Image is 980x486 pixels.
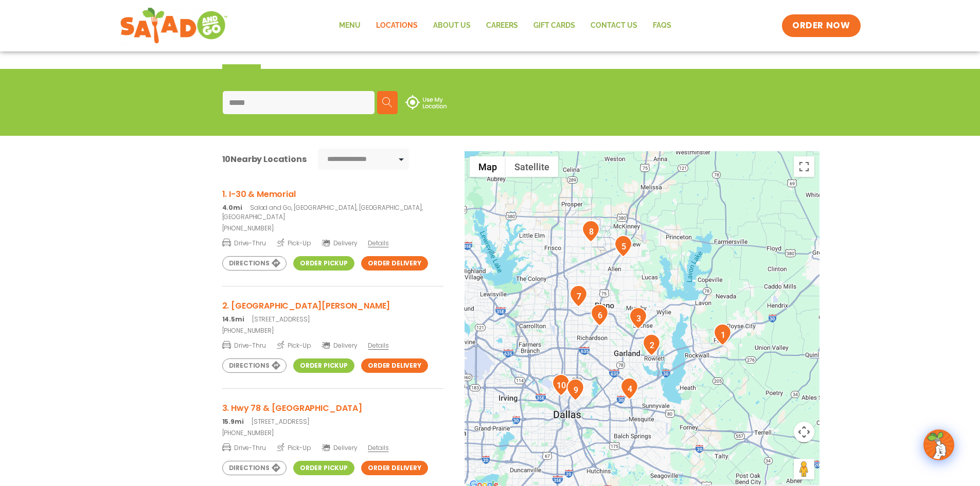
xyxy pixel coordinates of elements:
[361,256,428,271] a: Order Delivery
[222,238,266,248] span: Drive-Thru
[222,188,443,201] h3: 1. I-30 & Memorial
[222,442,266,453] span: Drive-Thru
[222,337,443,350] a: Drive-Thru Pick-Up Delivery Details
[361,358,428,373] a: Order Delivery
[222,402,443,426] a: 3. Hwy 78 & [GEOGRAPHIC_DATA] 15.9mi[STREET_ADDRESS]
[222,224,443,233] a: [PHONE_NUMBER]
[506,156,558,177] button: Show satellite imagery
[322,239,357,248] span: Delivery
[569,285,587,307] div: 7
[714,323,732,346] div: 1
[368,14,425,38] a: Locations
[277,340,311,350] span: Pick-Up
[368,239,388,247] span: Details
[794,459,814,479] button: Drag Pegman onto the map to open Street View
[645,14,679,38] a: FAQs
[222,326,443,335] a: [PHONE_NUMBER]
[924,430,953,459] img: wpChatIcon
[794,422,814,442] button: Map camera controls
[629,307,647,329] div: 3
[552,374,570,396] div: 10
[293,256,354,271] a: Order Pickup
[222,417,244,426] strong: 15.9mi
[293,358,354,373] a: Order Pickup
[222,358,287,373] a: Directions
[470,156,506,177] button: Show street map
[222,299,443,312] h3: 2. [GEOGRAPHIC_DATA][PERSON_NAME]
[591,304,609,326] div: 6
[120,5,228,46] img: new-SAG-logo-768×292
[222,203,443,222] p: Salad and Go, [GEOGRAPHIC_DATA], [GEOGRAPHIC_DATA], [GEOGRAPHIC_DATA]
[368,341,388,350] span: Details
[277,442,311,453] span: Pick-Up
[331,14,679,38] nav: Menu
[222,440,443,453] a: Drive-Thru Pick-Up Delivery Details
[583,14,645,38] a: Contact Us
[222,153,231,165] span: 10
[620,377,638,400] div: 4
[293,461,354,475] a: Order Pickup
[222,203,242,212] strong: 4.0mi
[582,220,600,242] div: 8
[425,14,478,38] a: About Us
[222,188,443,222] a: 1. I-30 & Memorial 4.0miSalad and Go, [GEOGRAPHIC_DATA], [GEOGRAPHIC_DATA], [GEOGRAPHIC_DATA]
[222,461,287,475] a: Directions
[478,14,526,38] a: Careers
[222,153,307,166] div: Nearby Locations
[368,443,388,452] span: Details
[405,95,447,110] img: use-location.svg
[614,235,632,257] div: 5
[382,97,393,107] img: search.svg
[643,334,661,356] div: 2
[222,235,443,248] a: Drive-Thru Pick-Up Delivery Details
[322,443,357,453] span: Delivery
[222,315,244,323] strong: 14.5mi
[277,238,311,248] span: Pick-Up
[222,428,443,438] a: [PHONE_NUMBER]
[222,340,266,350] span: Drive-Thru
[792,20,850,32] span: ORDER NOW
[222,299,443,324] a: 2. [GEOGRAPHIC_DATA][PERSON_NAME] 14.5mi[STREET_ADDRESS]
[331,14,368,38] a: Menu
[222,417,443,426] p: [STREET_ADDRESS]
[782,14,860,37] a: ORDER NOW
[222,256,287,271] a: Directions
[361,461,428,475] a: Order Delivery
[794,156,814,177] button: Toggle fullscreen view
[526,14,583,38] a: GIFT CARDS
[222,315,443,324] p: [STREET_ADDRESS]
[566,379,584,401] div: 9
[222,402,443,415] h3: 3. Hwy 78 & [GEOGRAPHIC_DATA]
[322,341,357,350] span: Delivery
